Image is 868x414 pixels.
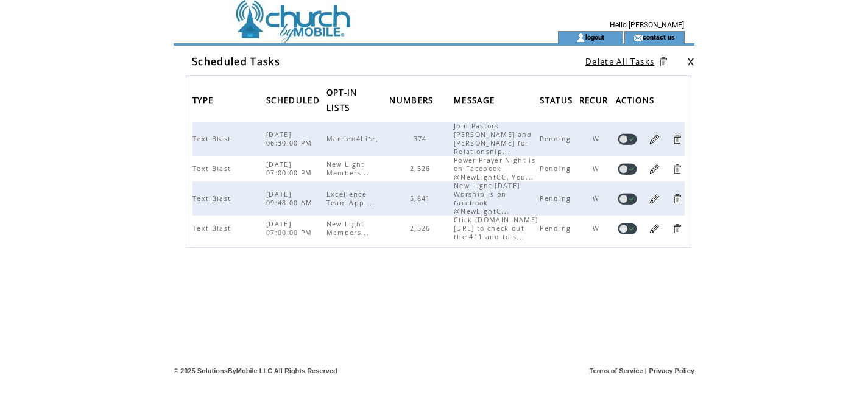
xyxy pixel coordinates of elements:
[540,194,574,203] span: Pending
[410,224,434,233] span: 2,526
[192,194,234,203] span: Text Blast
[266,160,316,177] span: [DATE] 07:00:00 PM
[266,220,316,237] span: [DATE] 07:00:00 PM
[266,190,316,207] span: [DATE] 09:48:00 AM
[585,56,654,67] a: Delete All Tasks
[585,33,604,41] a: logout
[649,223,660,234] a: Edit Task
[326,135,381,143] span: Married4Life,
[192,96,216,103] a: TYPE
[579,92,612,112] span: RECUR
[326,88,358,111] a: OPT-IN LISTS
[326,220,372,237] span: New Light Members...
[618,223,637,234] a: Disable task
[540,135,574,143] span: Pending
[540,96,576,103] a: STATUS
[454,122,532,156] span: Join Pastors [PERSON_NAME] and [PERSON_NAME] for Relationship...
[414,135,430,143] span: 374
[593,164,602,173] span: W
[410,164,434,173] span: 2,526
[266,96,323,103] a: SCHEDULED
[326,190,378,207] span: Excellence Team App....
[633,33,643,43] img: contact_us_icon.gif
[192,92,216,112] span: TYPE
[649,163,660,175] a: Edit Task
[593,135,602,143] span: W
[618,133,637,145] a: Disable task
[616,92,657,112] span: ACTIONS
[649,133,660,145] a: Edit Task
[174,367,337,374] span: © 2025 SolutionsByMobile LLC All Rights Reserved
[192,224,234,233] span: Text Blast
[671,133,683,145] a: Delete Task
[649,193,660,205] a: Edit Task
[593,194,602,203] span: W
[192,55,280,68] span: Scheduled Tasks
[326,84,358,119] span: OPT-IN LISTS
[266,130,316,147] span: [DATE] 06:30:00 PM
[576,33,585,43] img: account_icon.gif
[643,33,675,41] a: contact us
[389,92,436,112] span: NUMBERS
[454,216,538,241] span: Click [DOMAIN_NAME][URL] to check out the 411 and to s...
[454,181,520,216] span: New Light [DATE] Worship is on facebook @NewLightC...
[540,164,574,173] span: Pending
[192,164,234,173] span: Text Blast
[326,160,372,177] span: New Light Members...
[618,193,637,205] a: Disable task
[645,367,647,374] span: |
[540,92,576,112] span: STATUS
[579,96,612,103] a: RECUR
[590,367,643,374] a: Terms of Service
[610,21,684,29] span: Hello [PERSON_NAME]
[454,156,537,181] span: Power Prayer Night is on Facebook @NewLightCC, You...
[266,92,323,112] span: SCHEDULED
[410,194,434,203] span: 5,841
[618,163,637,175] a: Disable task
[649,367,694,374] a: Privacy Policy
[454,92,498,112] span: MESSAGE
[671,193,683,205] a: Delete Task
[454,96,498,103] a: MESSAGE
[192,135,234,143] span: Text Blast
[389,96,436,103] a: NUMBERS
[540,224,574,233] span: Pending
[671,163,683,175] a: Delete Task
[671,223,683,234] a: Delete Task
[593,224,602,233] span: W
